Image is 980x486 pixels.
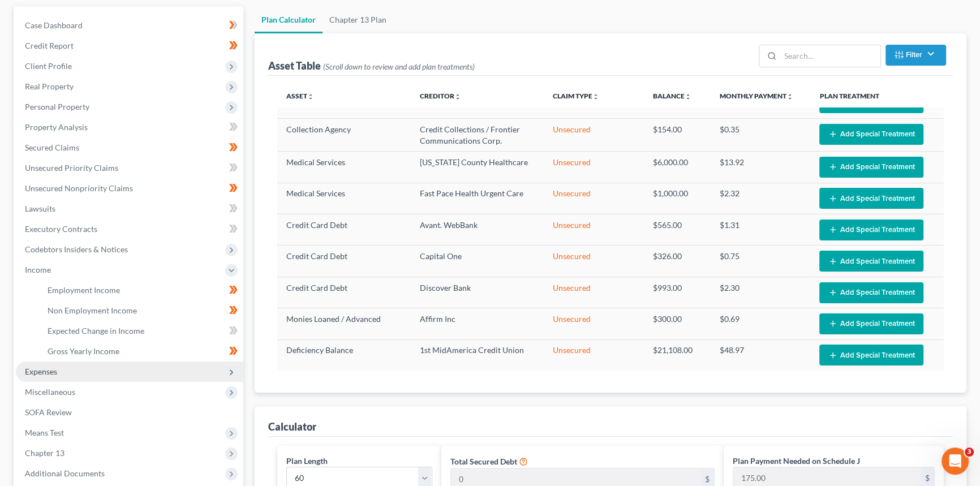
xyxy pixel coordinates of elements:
[644,118,711,151] td: $154.00
[25,122,88,132] span: Property Analysis
[720,92,793,100] a: Monthly Paymentunfold_more
[411,339,544,371] td: 1st MidAmerica Credit Union
[644,339,711,371] td: $21,108.00
[544,183,644,214] td: Unsecured
[711,277,811,308] td: $2.30
[48,285,120,295] span: Employment Income
[711,183,811,214] td: $2.32
[819,124,923,145] button: Add Special Treatment
[411,214,544,246] td: Avant. WebBank
[25,81,74,91] span: Real Property
[307,93,314,100] i: unfold_more
[25,224,97,234] span: Executory Contracts
[711,214,811,246] td: $1.31
[786,93,793,100] i: unfold_more
[553,92,599,100] a: Claim Typeunfold_more
[38,341,243,362] a: Gross Yearly Income
[942,448,969,475] iframe: Intercom live chat
[25,143,79,152] span: Secured Claims
[25,428,64,437] span: Means Test
[286,455,328,467] label: Plan Length
[277,118,411,151] td: Collection Agency
[268,59,475,72] div: Asset Table
[25,367,57,376] span: Expenses
[544,152,644,183] td: Unsecured
[25,204,55,213] span: Lawsuits
[544,246,644,277] td: Unsecured
[733,455,860,467] label: Plan Payment Needed on Schedule J
[592,93,599,100] i: unfold_more
[450,455,517,467] label: Total Secured Debt
[277,246,411,277] td: Credit Card Debt
[277,152,411,183] td: Medical Services
[644,277,711,308] td: $993.00
[48,346,119,356] span: Gross Yearly Income
[644,308,711,339] td: $300.00
[25,20,83,30] span: Case Dashboard
[48,326,144,336] span: Expected Change in Income
[411,183,544,214] td: Fast Pace Health Urgent Care
[255,6,323,33] a: Plan Calculator
[38,300,243,321] a: Non Employment Income
[25,468,105,478] span: Additional Documents
[420,92,461,100] a: Creditorunfold_more
[323,6,393,33] a: Chapter 13 Plan
[454,93,461,100] i: unfold_more
[810,85,944,107] th: Plan Treatment
[48,306,137,315] span: Non Employment Income
[277,277,411,308] td: Credit Card Debt
[544,214,644,246] td: Unsecured
[25,244,128,254] span: Codebtors Insiders & Notices
[819,251,923,272] button: Add Special Treatment
[16,137,243,158] a: Secured Claims
[965,448,974,457] span: 3
[268,420,316,433] div: Calculator
[819,345,923,365] button: Add Special Treatment
[25,265,51,274] span: Income
[711,118,811,151] td: $0.35
[411,152,544,183] td: [US_STATE] County Healthcare
[711,339,811,371] td: $48.97
[16,15,243,36] a: Case Dashboard
[644,152,711,183] td: $6,000.00
[323,62,475,71] span: (Scroll down to review and add plan treatments)
[711,152,811,183] td: $13.92
[25,41,74,50] span: Credit Report
[411,118,544,151] td: Credit Collections / Frontier Communications Corp.
[16,199,243,219] a: Lawsuits
[38,280,243,300] a: Employment Income
[16,117,243,137] a: Property Analysis
[411,246,544,277] td: Capital One
[819,188,923,209] button: Add Special Treatment
[16,158,243,178] a: Unsecured Priority Claims
[644,214,711,246] td: $565.00
[277,183,411,214] td: Medical Services
[819,220,923,240] button: Add Special Treatment
[286,92,314,100] a: Assetunfold_more
[644,183,711,214] td: $1,000.00
[886,45,946,66] button: Filter
[277,308,411,339] td: Monies Loaned / Advanced
[711,246,811,277] td: $0.75
[711,308,811,339] td: $0.69
[38,321,243,341] a: Expected Change in Income
[819,282,923,303] button: Add Special Treatment
[25,61,72,71] span: Client Profile
[544,118,644,151] td: Unsecured
[780,45,880,67] input: Search...
[25,448,65,458] span: Chapter 13
[16,219,243,239] a: Executory Contracts
[411,277,544,308] td: Discover Bank
[277,339,411,371] td: Deficiency Balance
[644,246,711,277] td: $326.00
[819,157,923,178] button: Add Special Treatment
[819,313,923,334] button: Add Special Treatment
[25,407,72,417] span: SOFA Review
[411,308,544,339] td: Affirm Inc
[16,36,243,56] a: Credit Report
[277,214,411,246] td: Credit Card Debt
[544,339,644,371] td: Unsecured
[16,402,243,423] a: SOFA Review
[25,183,133,193] span: Unsecured Nonpriority Claims
[16,178,243,199] a: Unsecured Nonpriority Claims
